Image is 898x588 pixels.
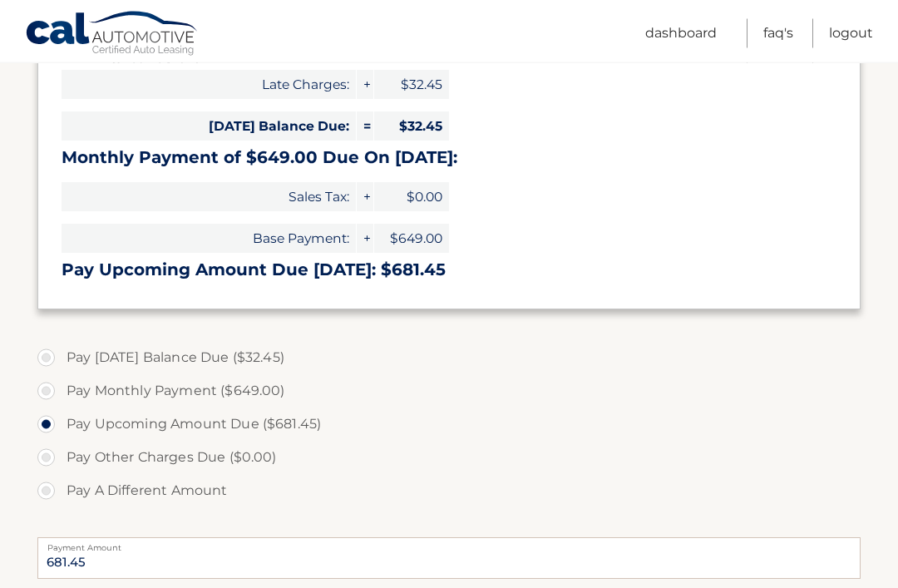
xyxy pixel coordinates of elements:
span: = [357,112,373,141]
span: + [357,71,373,100]
span: Late Charges: [62,71,356,100]
span: + [357,225,373,254]
h3: Pay Upcoming Amount Due [DATE]: $681.45 [62,260,836,281]
a: FAQ's [763,19,793,48]
span: + [357,183,373,212]
span: Sales Tax: [62,183,356,212]
input: Payment Amount [37,538,861,580]
a: Cal Automotive [25,11,200,59]
a: Logout [829,19,873,48]
label: Pay A Different Amount [37,475,861,508]
label: Pay [DATE] Balance Due ($32.45) [37,342,861,375]
span: [DATE] Balance Due: [62,112,356,141]
h3: Monthly Payment of $649.00 Due On [DATE]: [62,148,836,169]
span: $0.00 [374,183,449,212]
label: Pay Other Charges Due ($0.00) [37,442,861,475]
a: Dashboard [645,19,717,48]
span: $32.45 [374,112,449,141]
span: $32.45 [374,71,449,100]
span: Base Payment: [62,225,356,254]
label: Payment Amount [37,538,861,551]
span: $649.00 [374,225,449,254]
label: Pay Upcoming Amount Due ($681.45) [37,408,861,442]
label: Pay Monthly Payment ($649.00) [37,375,861,408]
